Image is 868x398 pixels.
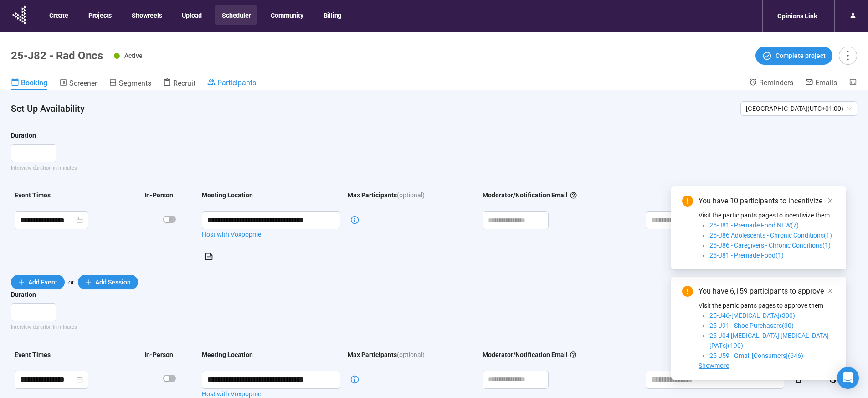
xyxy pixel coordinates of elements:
[709,352,803,359] span: 25-J59 - Gmail [Consumers](646)
[119,79,151,88] span: Segments
[263,5,309,25] button: Community
[709,222,799,229] span: 25-J81 - Premade Food NEW(7)
[815,78,837,87] span: Emails
[746,102,852,115] span: [GEOGRAPHIC_DATA] ( UTC+01:00 )
[11,130,36,140] div: Duration
[11,289,36,300] div: Duration
[772,7,822,25] div: Opinions Link
[682,286,693,297] span: exclamation-circle
[124,52,143,59] span: Active
[827,197,833,204] span: close
[11,275,65,289] button: plusAdd Event
[709,252,784,259] span: 25-J81 - Premade Food(1)
[699,362,729,369] span: Showmore
[397,350,425,360] span: (optional)
[15,350,51,360] div: Event Times
[21,78,47,87] span: Booking
[827,288,833,294] span: close
[69,79,97,88] span: Screener
[78,275,138,289] button: plusAdd Session
[805,78,837,89] a: Emails
[699,210,835,220] p: Visit the participants pages to incentivize them
[709,242,831,249] span: 25-J86 - Caregivers - Chronic Conditions(1)
[709,232,832,239] span: 25-J86 Adolescents - Chronic Conditions(1)
[59,78,97,90] a: Screener
[202,190,253,200] div: Meeting Location
[42,5,75,25] button: Create
[144,190,173,200] div: In-Person
[15,190,51,200] div: Event Times
[202,350,253,360] div: Meeting Location
[699,196,835,207] div: You have 10 participants to incentivize
[11,323,857,331] div: Interview duration in minutes
[217,78,256,87] span: Participants
[776,51,826,61] span: Complete project
[28,277,57,287] span: Add Event
[709,322,794,329] span: 25-J91 - Shoe Purchasers(30)
[348,350,397,360] div: Max Participants
[755,47,832,65] button: Complete project
[11,49,103,62] h1: 25-J82 - Rad Oncs
[11,78,47,90] a: Booking
[202,229,340,239] a: Host with Voxpopme
[95,277,131,287] span: Add Session
[839,47,857,65] button: more
[81,5,118,25] button: Projects
[483,190,577,200] div: Moderator/Notification Email
[749,78,793,89] a: Reminders
[759,78,793,87] span: Reminders
[699,300,835,310] p: Visit the participants pages to approve them
[842,49,854,62] span: more
[11,164,857,172] div: Interview duration in minutes
[316,5,348,25] button: Billing
[109,78,151,90] a: Segments
[837,367,859,389] div: Open Intercom Messenger
[144,350,173,360] div: In-Person
[709,332,829,349] span: 25-J04 [MEDICAL_DATA] [MEDICAL_DATA] [PAT's](190)
[11,275,857,289] div: or
[348,190,397,200] div: Max Participants
[215,5,257,25] button: Scheduler
[124,5,168,25] button: Showreels
[11,102,733,115] h4: Set Up Availability
[207,78,256,89] a: Participants
[85,279,92,285] span: plus
[699,286,835,297] div: You have 6,159 participants to approve
[163,78,195,90] a: Recruit
[397,190,425,200] span: (optional)
[682,196,693,207] span: exclamation-circle
[483,350,577,360] div: Moderator/Notification Email
[709,312,795,319] span: 25-J46-[MEDICAL_DATA](300)
[18,279,25,285] span: plus
[175,5,208,25] button: Upload
[173,79,195,88] span: Recruit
